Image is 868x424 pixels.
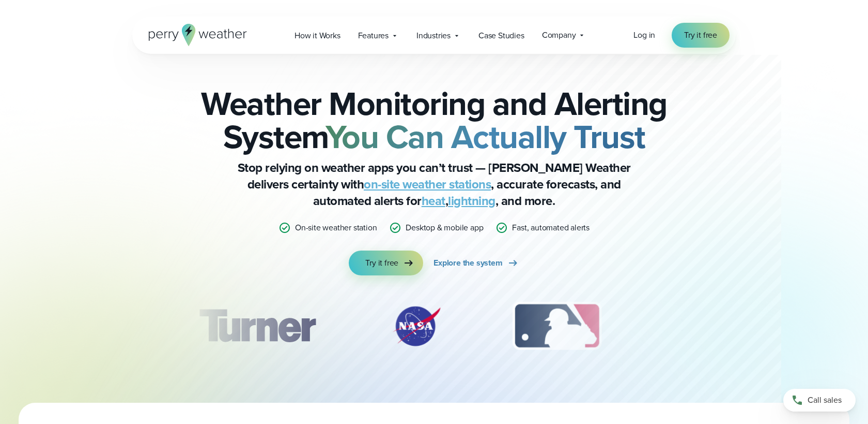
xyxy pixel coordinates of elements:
[295,222,377,234] p: On-site weather station
[295,30,340,42] span: How it Works
[416,30,451,42] span: Industries
[684,29,717,41] span: Try it free
[470,25,533,46] a: Case Studies
[184,300,331,352] img: Turner-Construction_1.svg
[184,87,684,153] h2: Weather Monitoring and Alerting System
[433,251,519,275] a: Explore the system
[633,29,655,41] a: Log in
[184,300,684,357] div: slideshow
[512,222,590,234] p: Fast, automated alerts
[502,300,611,352] div: 3 of 12
[227,159,641,209] p: Stop relying on weather apps you can’t trust — [PERSON_NAME] Weather delivers certainty with , ac...
[661,300,744,352] div: 4 of 12
[448,192,495,210] a: lightning
[502,300,611,352] img: MLB.svg
[633,29,655,41] span: Log in
[184,300,331,352] div: 1 of 12
[365,257,398,269] span: Try it free
[406,222,483,234] p: Desktop & mobile app
[380,300,453,352] img: NASA.svg
[542,29,576,41] span: Company
[349,251,423,275] a: Try it free
[783,389,856,412] a: Call sales
[808,394,842,406] span: Call sales
[422,192,445,210] a: heat
[478,30,524,42] span: Case Studies
[326,112,645,161] strong: You Can Actually Trust
[672,23,730,48] a: Try it free
[433,257,502,269] span: Explore the system
[364,175,491,194] a: on-site weather stations
[286,25,349,46] a: How it Works
[380,300,453,352] div: 2 of 12
[358,30,389,42] span: Features
[661,300,744,352] img: PGA.svg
